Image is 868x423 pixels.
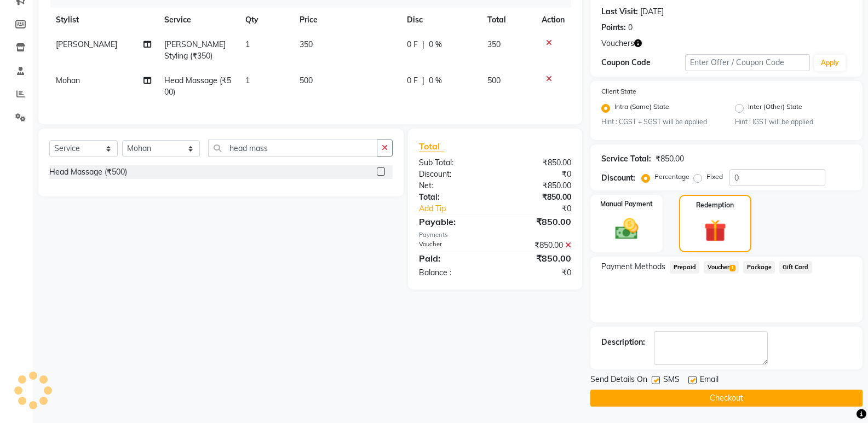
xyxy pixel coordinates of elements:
span: 0 F [407,39,418,50]
th: Qty [239,8,293,32]
small: Hint : CGST + SGST will be applied [601,117,718,127]
th: Service [158,8,239,32]
div: Discount: [601,172,635,184]
label: Manual Payment [600,199,653,209]
a: Add Tip [411,203,509,215]
label: Redemption [696,200,734,210]
label: Intra (Same) State [614,102,669,115]
span: Vouchers [601,38,634,49]
div: ₹0 [495,169,579,180]
div: Payable: [411,215,495,228]
div: Discount: [411,169,495,180]
div: Service Total: [601,153,651,165]
th: Action [535,8,571,32]
span: Payment Methods [601,261,665,273]
span: Prepaid [670,261,699,274]
img: _gift.svg [697,217,733,244]
span: 0 F [407,75,418,86]
span: Email [700,374,718,387]
span: | [422,39,424,50]
th: Price [293,8,400,32]
span: 500 [487,76,501,85]
div: Net: [411,180,495,192]
span: [PERSON_NAME] Styling (₹350) [164,39,226,61]
span: 1 [245,76,250,85]
div: ₹0 [509,203,579,215]
div: 0 [628,22,633,33]
input: Search or Scan [208,140,377,157]
div: Head Massage (₹500) [49,166,127,178]
span: SMS [663,374,680,387]
label: Client State [601,86,636,96]
span: | [422,75,424,86]
span: Package [743,261,775,274]
div: ₹850.00 [495,215,579,228]
div: ₹850.00 [495,180,579,192]
span: Mohan [56,76,80,85]
span: [PERSON_NAME] [56,39,117,49]
div: Coupon Code [601,57,685,68]
span: 1 [245,39,250,49]
input: Enter Offer / Coupon Code [685,54,810,71]
span: 500 [300,76,313,85]
div: ₹850.00 [495,240,579,251]
div: ₹850.00 [495,157,579,169]
th: Stylist [49,8,158,32]
div: ₹850.00 [656,153,684,165]
div: Description: [601,337,645,348]
span: 350 [300,39,313,49]
th: Disc [400,8,481,32]
button: Checkout [590,390,863,407]
button: Apply [814,55,846,71]
span: Voucher [704,261,739,274]
label: Inter (Other) State [748,102,802,115]
div: Voucher [411,240,495,251]
div: Points: [601,22,626,33]
span: 0 % [429,75,442,86]
div: Last Visit: [601,6,638,18]
span: Send Details On [590,374,647,387]
label: Fixed [706,172,723,182]
span: 350 [487,39,501,49]
label: Percentage [654,172,689,182]
div: ₹850.00 [495,252,579,265]
small: Hint : IGST will be applied [735,117,852,127]
div: Paid: [411,252,495,265]
div: ₹850.00 [495,192,579,203]
span: 1 [729,265,735,271]
span: Total [419,141,444,152]
span: 0 % [429,39,442,50]
div: Sub Total: [411,157,495,169]
div: ₹0 [495,267,579,279]
div: Payments [419,230,571,240]
th: Total [481,8,535,32]
span: Head Massage (₹500) [164,76,231,97]
span: Gift Card [779,261,812,274]
img: _cash.svg [608,216,646,242]
div: [DATE] [640,6,664,18]
div: Balance : [411,267,495,279]
div: Total: [411,192,495,203]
